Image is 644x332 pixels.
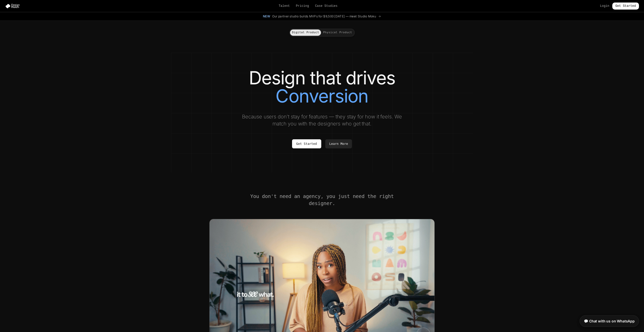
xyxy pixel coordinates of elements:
h2: You don't need an agency, you just need the right designer. [250,193,394,207]
a: Case Studies [315,4,337,8]
a: Get Started [292,139,321,148]
span: Conversion [275,87,368,105]
a: Pricing [296,4,309,8]
img: Design Match [5,4,22,9]
span: New [263,14,270,18]
a: 💬 Chat with us on WhatsApp [580,315,639,327]
button: Digital Product [290,29,321,36]
a: Get Started [612,3,639,10]
a: Talent [279,4,290,8]
a: Learn More [325,139,352,148]
a: Login [600,4,609,8]
span: Our partner studio builds MVPs for $9,500 [DATE] — meet Studio Moku [272,14,376,18]
button: Physical Product [321,29,354,36]
p: Because users don't stay for features — they stay for how it feels. We match you with the designe... [237,113,407,127]
h1: Design that drives [181,69,463,105]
